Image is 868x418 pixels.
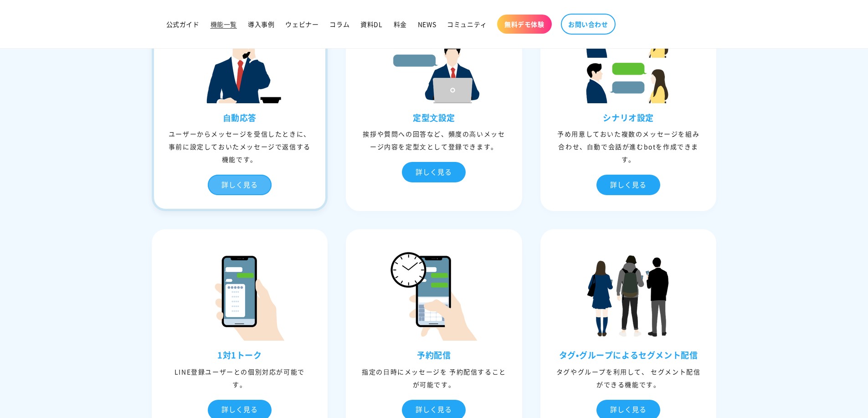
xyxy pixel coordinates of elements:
span: 資料DL [360,20,382,28]
div: タグやグループを利⽤して、 セグメント配信ができる機能です。 [543,365,714,391]
div: 予め⽤意しておいた複数のメッセージを組み合わせ、⾃動で会話が進むbotを作成できます。 [543,127,714,166]
a: コミュニティ [442,15,493,34]
a: お問い合わせ [561,14,616,35]
h3: 定型⽂設定 [348,112,520,123]
h3: 1対1トーク [154,350,326,360]
div: ユーザーからメッセージを受信したときに、事前に設定しておいたメッセージで返信する機能です。 [154,127,326,166]
span: ウェビナー [285,20,318,28]
span: 機能一覧 [211,20,237,28]
div: 詳しく見る [596,175,660,195]
div: 詳しく見る [402,162,466,182]
div: LINE登録ユーザーとの個別対応が可能です。 [154,365,326,391]
span: 料金 [394,20,407,28]
h3: シナリオ設定 [543,112,714,123]
h3: 予約配信 [348,350,520,360]
div: 挨拶や質問への回答など、頻度の⾼いメッセージ内容を定型⽂として登録できます。 [348,127,520,153]
img: 1対1トーク [194,250,285,341]
a: 機能一覧 [205,15,242,34]
a: 資料DL [355,15,388,34]
div: 詳しく見る [208,175,272,195]
img: ⾃動応答 [194,12,285,103]
span: お問い合わせ [568,20,608,28]
a: 公式ガイド [161,15,205,34]
div: 指定の⽇時にメッセージを 予約配信することが可能です。 [348,365,520,391]
span: NEWS [418,20,436,28]
span: 導入事例 [248,20,274,28]
span: 無料デモ体験 [504,20,544,28]
h3: タグ•グループによるセグメント配信 [543,350,714,360]
img: タグ•グループによるセグメント配信 [583,250,674,341]
span: コミュニティ [447,20,487,28]
a: NEWS [412,15,442,34]
a: 料金 [388,15,412,34]
h3: ⾃動応答 [154,112,326,123]
img: シナリオ設定 [583,12,674,103]
span: コラム [329,20,349,28]
img: 予約配信 [388,250,479,341]
a: コラム [324,15,355,34]
a: 導入事例 [242,15,280,34]
span: 公式ガイド [166,20,200,28]
img: 定型⽂設定 [388,12,479,103]
a: 無料デモ体験 [497,15,552,34]
a: ウェビナー [280,15,324,34]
